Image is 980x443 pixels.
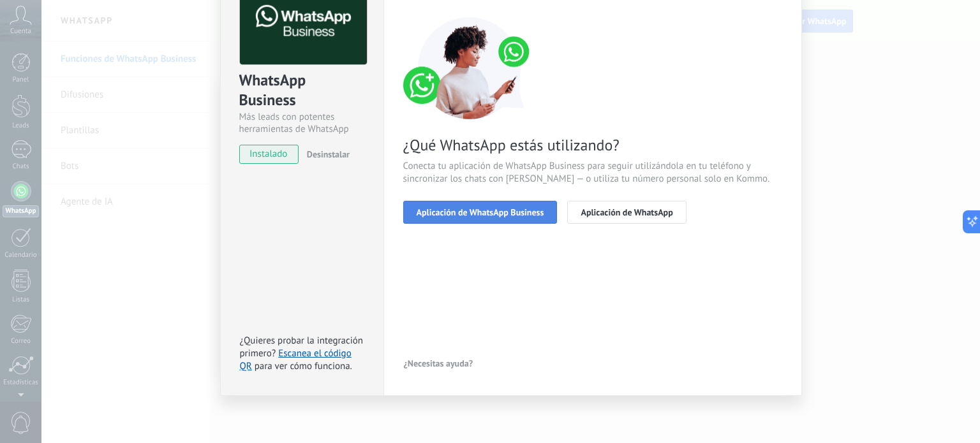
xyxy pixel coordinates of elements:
div: Más leads con potentes herramientas de WhatsApp [239,111,365,135]
button: Aplicación de WhatsApp Business [403,201,558,224]
span: para ver cómo funciona. [255,360,352,372]
span: ¿Necesitas ayuda? [404,359,473,368]
button: Desinstalar [302,145,350,164]
span: Desinstalar [307,149,350,160]
span: Aplicación de WhatsApp [581,208,672,217]
span: ¿Qué WhatsApp estás utilizando? [403,135,782,155]
span: ¿Quieres probar la integración primero? [240,335,364,359]
a: Escanea el código QR [240,347,352,372]
span: Conecta tu aplicación de WhatsApp Business para seguir utilizándola en tu teléfono y sincronizar ... [403,160,782,185]
div: WhatsApp Business [239,70,365,111]
span: instalado [240,145,298,164]
img: connect number [403,17,537,119]
button: ¿Necesitas ayuda? [403,354,474,373]
span: Aplicación de WhatsApp Business [417,208,544,217]
button: Aplicación de WhatsApp [567,201,686,224]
